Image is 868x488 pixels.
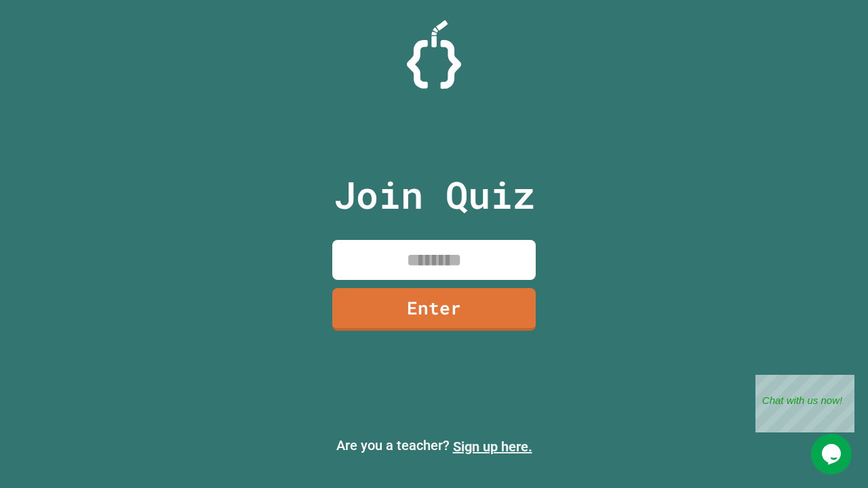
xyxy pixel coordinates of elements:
[453,439,532,455] a: Sign up here.
[334,167,535,223] p: Join Quiz
[407,20,461,89] img: Logo.svg
[11,435,857,457] p: Are you a teacher?
[332,288,536,331] a: Enter
[755,375,854,432] iframe: chat widget
[811,434,854,474] iframe: chat widget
